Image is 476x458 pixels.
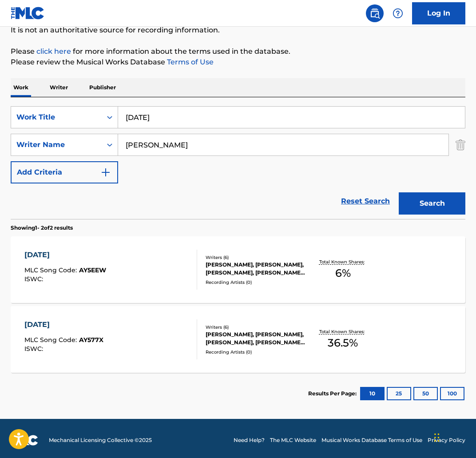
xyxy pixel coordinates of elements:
a: Public Search [366,4,384,22]
p: Publisher [87,78,119,97]
span: MLC Song Code : [24,336,79,344]
img: help [393,8,403,19]
iframe: Chat Widget [432,415,476,458]
div: [PERSON_NAME], [PERSON_NAME], [PERSON_NAME], [PERSON_NAME], [PERSON_NAME] [PERSON_NAME], [PERSON_... [206,261,305,277]
span: 36.5 % [328,335,358,351]
div: [DATE] [24,250,106,260]
a: click here [36,47,71,56]
img: Delete Criterion [456,134,465,156]
button: 10 [360,387,385,400]
a: Musical Works Database Terms of Use [321,436,422,444]
form: Search Form [11,106,465,219]
div: Writers ( 6 ) [206,324,305,331]
a: Terms of Use [165,58,214,66]
a: The MLC Website [270,436,316,444]
button: Search [399,192,465,215]
img: 9d2ae6d4665cec9f34b9.svg [100,167,111,178]
span: ISWC : [24,275,45,283]
div: Recording Artists ( 0 ) [206,279,305,286]
p: Writer [47,78,71,97]
p: Total Known Shares: [319,259,367,265]
div: Writer Name [16,139,96,150]
p: It is not an authoritative source for recording information. [11,25,465,36]
div: Writers ( 6 ) [206,254,305,261]
a: Need Help? [234,436,265,444]
a: [DATE]MLC Song Code:AY577XISWC:Writers (6)[PERSON_NAME], [PERSON_NAME], [PERSON_NAME], [PERSON_NA... [11,306,465,373]
div: Recording Artists ( 0 ) [206,349,305,355]
span: ISWC : [24,345,45,353]
p: Showing 1 - 2 of 2 results [11,224,73,232]
p: Results Per Page: [308,390,359,398]
a: Log In [412,2,465,24]
div: Help [389,4,407,22]
a: [DATE]MLC Song Code:AY5EEWISWC:Writers (6)[PERSON_NAME], [PERSON_NAME], [PERSON_NAME], [PERSON_NA... [11,236,465,303]
span: AY577X [79,336,103,344]
p: Please for more information about the terms used in the database. [11,46,465,57]
p: Total Known Shares: [319,328,367,335]
a: Reset Search [337,191,394,211]
div: [DATE] [24,319,103,330]
img: MLC Logo [11,7,45,20]
div: Drag [434,424,440,451]
div: Work Title [16,112,96,123]
span: 6 % [335,265,351,281]
div: [PERSON_NAME], [PERSON_NAME], [PERSON_NAME], [PERSON_NAME], [PERSON_NAME] [PERSON_NAME], [PERSON_... [206,331,305,346]
button: 50 [413,387,438,400]
p: Work [11,78,31,97]
span: MLC Song Code : [24,266,79,274]
span: Mechanical Licensing Collective © 2025 [49,436,152,444]
button: 100 [440,387,464,400]
button: Add Criteria [11,161,118,183]
button: 25 [387,387,411,400]
img: search [369,8,380,19]
p: Please review the Musical Works Database [11,57,465,68]
span: AY5EEW [79,266,106,274]
a: Privacy Policy [428,436,465,444]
